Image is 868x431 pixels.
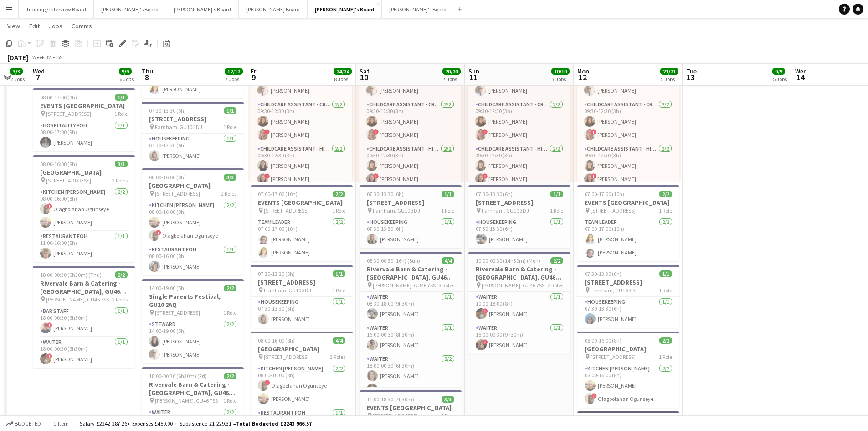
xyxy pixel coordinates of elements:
button: [PERSON_NAME]'s Board [94,0,166,18]
a: View [4,20,24,32]
span: Week 32 [30,54,53,61]
button: Budgeted [5,419,42,429]
button: [PERSON_NAME] Board [239,0,308,18]
tcxspan: Call 242 287.26 via 3CX [102,420,127,427]
a: Comms [68,20,96,32]
span: Budgeted [15,421,41,427]
div: Salary £2 + Expenses £450.00 + Subsistence £1 229.31 = [80,420,312,427]
span: Edit [29,22,40,30]
span: Total Budgeted £2 [236,420,312,427]
a: Edit [26,20,43,32]
button: [PERSON_NAME]'s Board [166,0,239,18]
button: [PERSON_NAME]'s Board [382,0,454,18]
div: [DATE] [7,53,28,62]
span: Comms [72,22,92,30]
button: Training / Interview Board [19,0,94,18]
tcxspan: Call 243 966.57 via 3CX [286,420,312,427]
span: Jobs [49,22,62,30]
div: BST [56,54,66,61]
span: 1 item [50,420,72,427]
a: Jobs [45,20,66,32]
button: [PERSON_NAME]'s Board [308,0,382,18]
span: View [7,22,20,30]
